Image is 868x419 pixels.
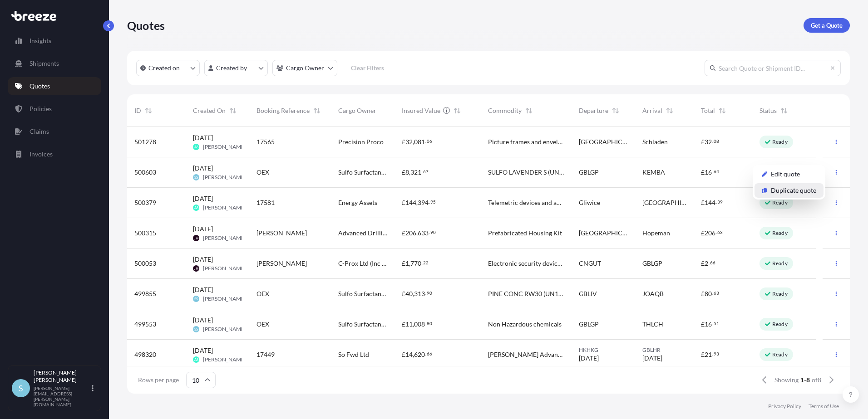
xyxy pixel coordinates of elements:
[127,18,165,33] p: Quotes
[753,165,825,200] div: Actions
[811,21,843,30] p: Get a Quote
[771,170,800,179] p: Edit quote
[771,186,816,195] p: Duplicate quote
[755,183,824,198] a: Duplicate quote
[755,167,824,181] a: Edit quote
